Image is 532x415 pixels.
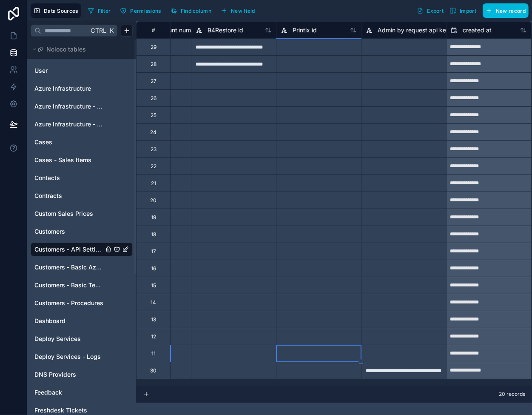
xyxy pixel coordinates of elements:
div: 30 [150,367,156,374]
div: Azure Infrastructure - IP Management [31,117,133,131]
span: Printix id [293,26,317,34]
a: Custom Sales Prices [34,209,103,218]
div: 15 [151,282,156,289]
span: Customers [34,227,65,236]
a: User [34,66,103,75]
span: New record [496,8,526,14]
div: 25 [151,112,156,119]
a: Feedback [34,388,103,397]
div: User [31,64,133,77]
div: 22 [151,163,156,170]
div: Azure Infrastructure - Domain or Workgroup [31,100,133,113]
div: 28 [151,61,156,68]
div: Customers - Procedures [31,296,133,310]
div: 24 [150,129,156,136]
div: Cases [31,135,133,149]
span: Deploy Services [34,335,81,343]
a: Customers - Procedures [34,299,103,307]
span: Cases - Sales Items [34,156,91,164]
span: Export [427,8,444,14]
a: Cases [34,138,103,146]
div: Deploy Services [31,332,133,346]
span: Filter [98,8,111,14]
span: Freshdesk Tickets [34,406,87,415]
span: Custom Sales Prices [34,209,93,218]
span: Import [460,8,476,14]
a: Deploy Services [34,335,103,343]
div: 16 [151,265,156,272]
a: Contracts [34,192,103,200]
div: # [143,27,164,33]
div: Customers - API Settings [31,243,133,256]
span: New field [231,8,255,14]
button: Data Sources [31,3,81,18]
div: DNS Providers [31,368,133,381]
span: DNS Providers [34,370,76,379]
span: Contacts [34,174,60,182]
a: Customers [34,227,103,236]
div: 21 [151,180,156,187]
span: User [34,66,48,75]
a: Azure Infrastructure [34,84,103,93]
a: Freshdesk Tickets [34,406,103,415]
a: New record [479,3,529,18]
div: 13 [151,316,156,323]
span: B4Restore id [208,26,243,34]
span: Find column [181,8,211,14]
button: Filter [85,4,114,17]
div: Deploy Services - Logs [31,350,133,363]
span: Data Sources [44,8,78,14]
span: Cases [34,138,52,146]
span: Deploy Services - Logs [34,352,101,361]
div: 11 [151,350,156,357]
a: Contacts [34,174,103,182]
a: DNS Providers [34,370,103,379]
div: 29 [151,44,156,51]
div: Cases - Sales Items [31,153,133,167]
a: Dashboard [34,317,103,325]
span: Noloco tables [46,45,86,54]
button: Noloco tables [31,43,128,55]
button: Import [447,3,479,18]
a: Deploy Services - Logs [34,352,103,361]
a: Permissions [117,4,167,17]
a: Azure Infrastructure - IP Management [34,120,103,129]
div: 14 [151,299,156,306]
button: Permissions [117,4,164,17]
a: Customers - Basic Azure Info [34,263,103,272]
a: Cases - Sales Items [34,156,103,164]
span: Admin by request api key [378,26,449,34]
span: Dashboard [34,317,65,325]
div: 26 [151,95,156,102]
span: Ctrl [90,25,107,36]
div: 23 [151,146,156,153]
div: Customers [31,225,133,238]
span: K [108,28,114,34]
div: Contacts [31,171,133,185]
div: 12 [151,333,156,340]
button: Find column [168,4,214,17]
div: Customers - Basic Azure Info [31,260,133,274]
div: 27 [151,78,156,85]
div: Customers - Basic Tech Info [31,278,133,292]
div: 18 [151,231,156,238]
a: Customers - Basic Tech Info [34,281,103,289]
span: 20 records [499,391,525,398]
a: Azure Infrastructure - Domain or Workgroup [34,102,103,111]
span: Contracts [34,192,62,200]
span: Azure Infrastructure [34,84,91,93]
a: Customers - API Settings [34,245,103,254]
span: Feedback [34,388,62,397]
div: Contracts [31,189,133,203]
span: created at [463,26,492,34]
div: 20 [150,197,156,204]
button: New field [218,4,258,17]
div: Custom Sales Prices [31,207,133,220]
div: Dashboard [31,314,133,328]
